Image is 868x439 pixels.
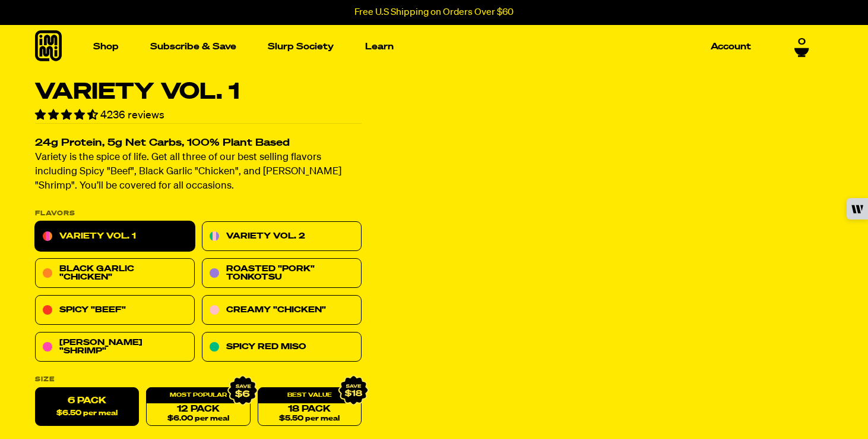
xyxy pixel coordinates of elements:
[146,388,250,427] a: 12 Pack$6.00 per meal
[100,110,164,121] span: 4236 reviews
[360,37,398,56] a: Learn
[35,259,195,289] a: Black Garlic "Chicken"
[88,25,756,68] nav: Main navigation
[202,296,362,325] a: Creamy "Chicken"
[794,36,809,56] a: 0
[167,415,229,423] span: $6.00 per meal
[35,296,195,325] a: Spicy "Beef"
[35,222,195,252] a: Variety Vol. 1
[88,37,123,56] a: Shop
[706,37,756,56] a: Account
[35,81,362,104] h1: Variety Vol. 1
[798,36,806,46] span: 0
[35,333,195,362] a: [PERSON_NAME] "Shrimp"
[35,151,362,194] p: Variety is the spice of life. Get all three of our best selling flavors including Spicy "Beef", B...
[202,259,362,289] a: Roasted "Pork" Tonkotsu
[35,211,362,217] p: Flavors
[145,37,241,56] a: Subscribe & Save
[279,415,340,423] span: $5.50 per meal
[35,139,362,149] h2: 24g Protein, 5g Net Carbs, 100% Plant Based
[263,37,338,56] a: Slurp Society
[56,410,118,418] span: $6.50 per meal
[202,222,362,252] a: Variety Vol. 2
[35,110,100,121] span: 4.55 stars
[35,377,362,383] label: Size
[354,7,514,18] p: Free U.S Shipping on Orders Over $60
[202,333,362,362] a: Spicy Red Miso
[258,388,362,427] a: 18 Pack$5.50 per meal
[35,388,139,427] label: 6 Pack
